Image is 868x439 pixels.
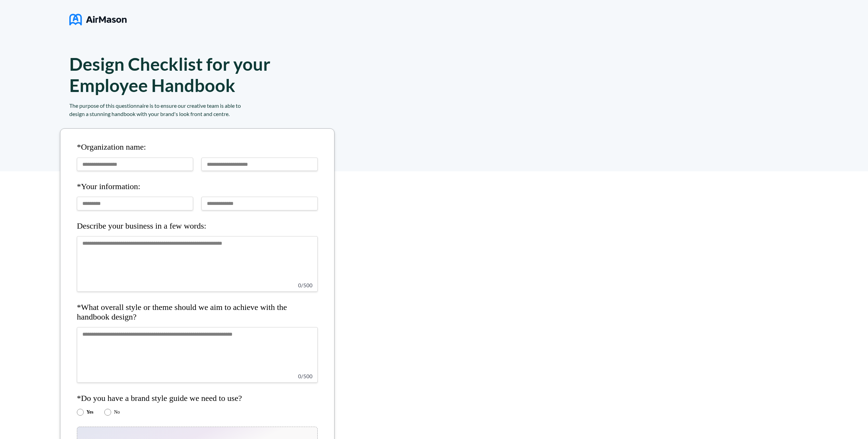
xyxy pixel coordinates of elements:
[298,282,313,288] span: 0 / 500
[69,102,351,110] div: The purpose of this questionnaire is to ensure our creative team is able to
[69,11,127,28] img: logo
[298,373,313,379] span: 0 / 500
[77,182,318,192] h4: *Your information:
[114,409,120,415] label: No
[86,409,93,415] label: Yes
[77,142,318,152] h4: *Organization name:
[69,53,270,96] h1: Design Checklist for your Employee Handbook
[77,303,318,322] h4: *What overall style or theme should we aim to achieve with the handbook design?
[69,110,351,118] div: design a stunning handbook with your brand's look front and centre.
[77,394,318,403] h4: *Do you have a brand style guide we need to use?
[77,221,318,231] h4: Describe your business in a few words:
